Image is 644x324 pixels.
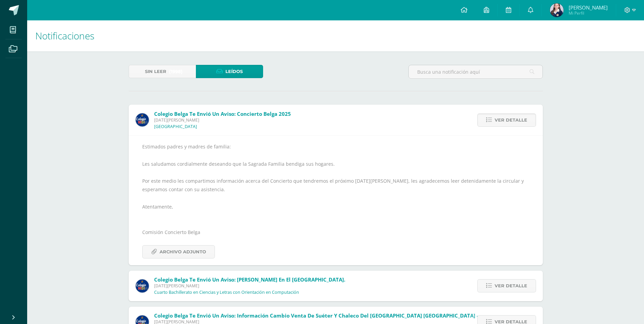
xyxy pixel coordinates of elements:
a: Leídos [196,65,263,78]
span: Ver detalle [495,114,527,126]
img: 919ad801bb7643f6f997765cf4083301.png [135,113,149,127]
span: Colegio Belga te envió un aviso: Información cambio venta de suéter y chaleco del [GEOGRAPHIC_DAT... [154,312,478,319]
a: Sin leer(1998) [129,65,196,78]
span: Mi Perfil [569,10,608,16]
span: Colegio Belga te envió un aviso: Concierto Belga 2025 [154,110,291,117]
span: [DATE][PERSON_NAME] [154,283,345,289]
a: Archivo Adjunto [142,245,215,258]
div: Estimados padres y madres de familia: Les saludamos cordialmente deseando que la Sagrada Familia ... [142,142,529,258]
span: Colegio Belga te envió un aviso: [PERSON_NAME] en el [GEOGRAPHIC_DATA]. [154,276,345,283]
span: Leídos [225,65,243,78]
p: Cuarto Bachillerato en Ciencias y Letras con Orientación en Computación [154,290,299,295]
input: Busca una notificación aquí [409,65,542,78]
span: [DATE][PERSON_NAME] [154,117,291,123]
span: Notificaciones [35,29,94,42]
span: Ver detalle [495,280,527,292]
span: Sin leer [145,65,166,78]
span: Archivo Adjunto [160,246,206,258]
img: 919ad801bb7643f6f997765cf4083301.png [135,279,149,293]
span: [PERSON_NAME] [569,4,608,11]
p: [GEOGRAPHIC_DATA] [154,124,197,129]
img: 32f0398ae85d08570bc51b23a630c63e.png [550,3,564,17]
span: (1998) [169,65,183,78]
